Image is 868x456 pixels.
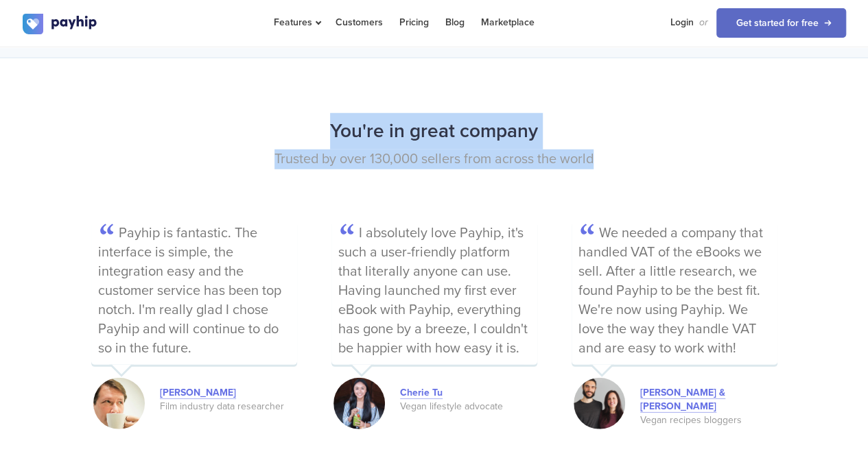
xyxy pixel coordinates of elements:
[331,220,537,365] p: I absolutely love Payhip, it's such a user-friendly platform that literally anyone can use. Havin...
[333,378,385,429] img: 1.jpg
[91,220,297,365] p: Payhip is fantastic. The interface is simple, the integration easy and the customer service has b...
[160,387,236,399] a: [PERSON_NAME]
[640,387,725,413] a: [PERSON_NAME] & [PERSON_NAME]
[274,16,319,28] span: Features
[23,113,846,149] h2: You're in great company
[640,413,777,427] div: Vegan recipes bloggers
[23,149,846,169] p: Trusted by over 130,000 sellers from across the world
[400,400,537,413] div: Vegan lifestyle advocate
[400,387,443,399] a: Cherie Tu
[160,400,297,413] div: Film industry data researcher
[572,220,777,365] p: We needed a company that handled VAT of the eBooks we sell. After a little research, we found Pay...
[23,14,98,34] img: logo.svg
[716,8,846,38] a: Get started for free
[93,378,145,429] img: 2.jpg
[574,378,625,429] img: 3-optimised.png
